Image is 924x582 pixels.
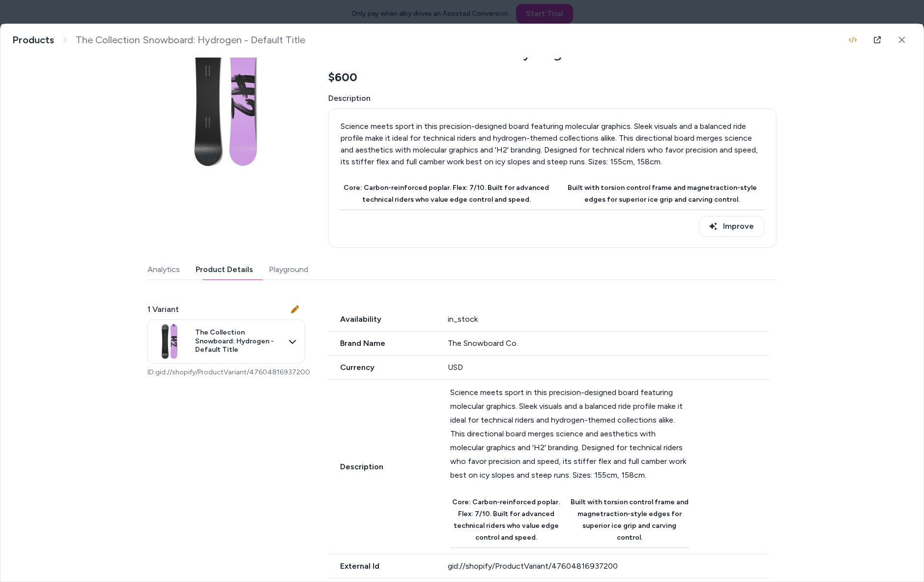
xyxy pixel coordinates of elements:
span: Currency [328,362,436,373]
button: Improve [699,216,764,237]
th: Core: Carbon-reinforced poplar. Flex: 7/10. Built for advanced technical riders who value edge co... [450,496,566,548]
button: Analytics [147,260,180,279]
p: ID: gid://shopify/ProductVariant/47604816937200 [147,368,305,377]
span: Brand Name [328,337,436,349]
div: gid://shopify/ProductVariant/47604816937200 [448,560,769,572]
span: Description [328,461,438,473]
span: The Collection Snowboard: Hydrogen - Default Title [195,328,283,354]
div: USD [448,362,769,373]
button: Product Details [196,260,253,279]
span: Description [328,92,777,104]
span: 1 Variant [147,304,179,315]
div: The Snowboard Co. [448,337,769,349]
span: Availability [328,313,436,325]
img: Main_0a40b01b-5021-48c1-80d1-aa8ab4876d3d.jpg [147,18,305,175]
th: Built with torsion control frame and magnetraction-style edges for superior ice grip and carving ... [556,182,764,210]
div: in_stock [448,313,769,325]
span: $600 [328,70,357,85]
th: Core: Carbon-reinforced poplar. Flex: 7/10. Built for advanced technical riders who value edge co... [341,182,556,210]
button: Playground [269,260,308,279]
button: The Collection Snowboard: Hydrogen - Default Title [147,319,305,364]
div: Science meets sport in this precision-designed board featuring molecular graphics. Sleek visuals ... [341,121,764,168]
div: Science meets sport in this precision-designed board featuring molecular graphics. Sleek visuals ... [450,386,689,482]
span: The Collection Snowboard: Hydrogen - Default Title [76,34,305,46]
nav: breadcrumb [12,34,305,46]
img: Main_0a40b01b-5021-48c1-80d1-aa8ab4876d3d.jpg [150,322,189,361]
a: Products [12,34,54,46]
span: External Id [328,560,436,572]
th: Built with torsion control frame and magnetraction-style edges for superior ice grip and carving ... [566,496,689,548]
